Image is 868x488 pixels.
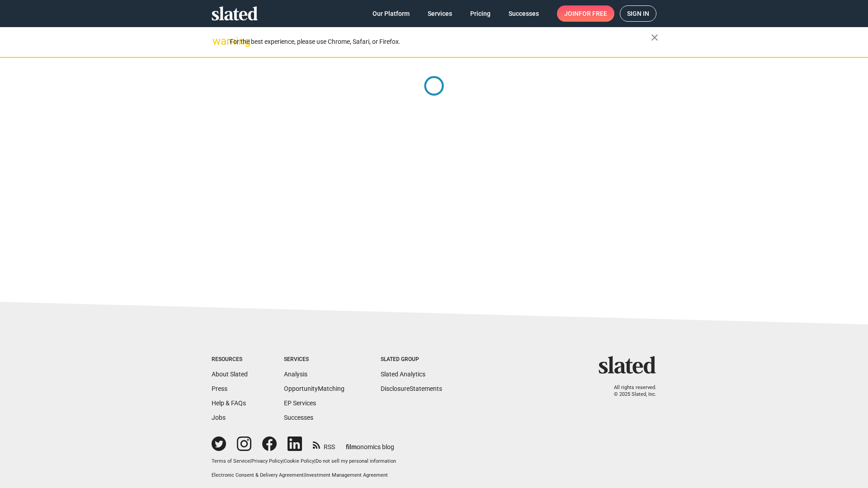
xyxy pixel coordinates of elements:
[212,458,250,464] a: Terms of Service
[212,36,223,47] mat-icon: warning
[604,385,656,398] p: All rights reserved. © 2025 Slated, Inc.
[373,5,410,22] span: Our Platform
[284,371,307,378] a: Analysis
[284,356,344,363] div: Services
[365,5,417,22] a: Our Platform
[284,414,313,421] a: Successes
[212,385,227,392] a: Press
[212,399,246,407] a: Help & FAQs
[627,6,649,21] span: Sign in
[420,5,459,22] a: Services
[381,371,425,378] a: Slated Analytics
[305,472,388,478] a: Investment Management Agreement
[304,472,305,478] span: |
[564,5,607,22] span: Join
[314,458,316,464] span: |
[212,414,226,421] a: Jobs
[381,385,442,392] a: DisclosureStatements
[649,32,660,43] mat-icon: close
[557,5,614,22] a: Joinfor free
[283,458,284,464] span: |
[381,356,442,363] div: Slated Group
[501,5,546,22] a: Successes
[579,5,607,22] span: for free
[212,371,248,378] a: About Slated
[250,458,251,464] span: |
[620,5,656,22] a: Sign in
[284,399,316,407] a: EP Services
[284,458,314,464] a: Cookie Policy
[212,356,248,363] div: Resources
[346,443,357,450] span: film
[470,5,491,22] span: Pricing
[509,5,539,22] span: Successes
[316,458,396,465] button: Do not sell my personal information
[212,472,304,478] a: Electronic Consent & Delivery Agreement
[428,5,452,22] span: Services
[313,437,335,451] a: RSS
[463,5,498,22] a: Pricing
[230,36,651,48] div: For the best experience, please use Chrome, Safari, or Firefox.
[251,458,283,464] a: Privacy Policy
[346,436,394,451] a: filmonomics blog
[284,385,344,392] a: OpportunityMatching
